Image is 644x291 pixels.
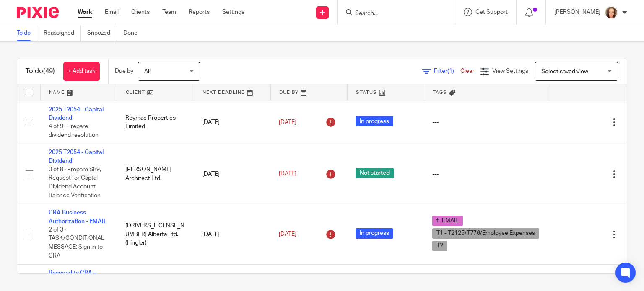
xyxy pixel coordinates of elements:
[49,210,107,224] a: CRA Business Authorization - EMAIL
[17,25,37,41] a: To do
[222,8,244,16] a: Settings
[432,241,447,251] span: T2
[123,25,144,41] a: Done
[433,90,447,95] span: Tags
[432,118,541,126] div: ---
[434,68,460,74] span: Filter
[194,144,270,204] td: [DATE]
[432,216,463,226] span: f- EMAIL
[189,8,210,16] a: Reports
[194,101,270,144] td: [DATE]
[356,116,393,126] span: In progress
[356,228,393,239] span: In progress
[144,69,151,75] span: All
[78,8,92,16] a: Work
[279,171,296,177] span: [DATE]
[194,204,270,265] td: [DATE]
[87,25,117,41] a: Snoozed
[432,228,539,239] span: T1 - T2125/T776/Employee Expenses
[17,7,59,18] img: Pixie
[117,101,194,144] td: Reymac Properties Limited
[63,62,100,81] a: + Add task
[26,67,55,76] h1: To do
[554,8,600,16] p: [PERSON_NAME]
[354,10,430,18] input: Search
[49,107,104,121] a: 2025 T2054 - Capital Dividend
[447,68,454,74] span: (1)
[475,9,508,15] span: Get Support
[115,67,133,75] p: Due by
[162,8,176,16] a: Team
[356,168,394,178] span: Not started
[49,227,104,259] span: 2 of 3 · TASK/CONDITIONAL MESSAGE: Sign in to CRA
[117,204,194,265] td: [DRIVERS_LICENSE_NUMBER] Alberta Ltd. (Fingler)
[432,170,541,178] div: ---
[117,144,194,204] td: [PERSON_NAME] Architect Ltd.
[49,124,99,138] span: 4 of 9 · Prepare dividend resolution
[49,149,104,164] a: 2025 T2054 - Capital Dividend
[492,68,528,74] span: View Settings
[49,167,101,198] span: 0 of 8 · Prepare S89, Request for Captal Dividend Account Balance Verification
[105,8,119,16] a: Email
[279,119,296,125] span: [DATE]
[541,69,588,75] span: Select saved view
[131,8,150,16] a: Clients
[460,68,474,74] a: Clear
[44,25,81,41] a: Reassigned
[605,6,618,19] img: avatar-thumb.jpg
[279,232,296,237] span: [DATE]
[43,68,55,75] span: (49)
